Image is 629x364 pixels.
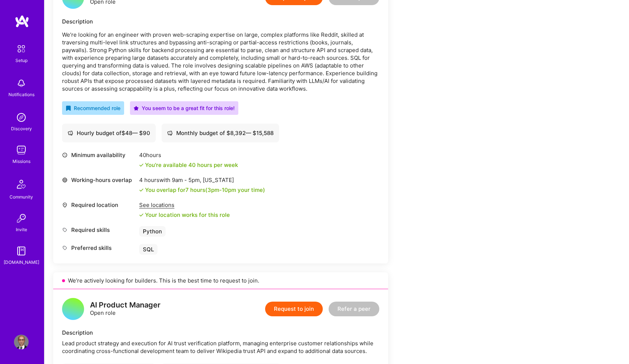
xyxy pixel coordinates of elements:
[14,244,29,258] img: guide book
[145,186,265,194] div: You overlap for 7 hours ( your time)
[139,151,238,159] div: 40 hours
[139,226,166,237] div: Python
[139,176,265,184] div: 4 hours with [US_STATE]
[90,301,160,317] div: Open role
[14,211,29,226] img: Invite
[62,18,379,25] div: Description
[329,302,379,316] button: Refer a peer
[12,157,30,165] div: Missions
[14,41,29,57] img: setup
[62,152,68,158] i: icon Clock
[139,211,230,219] div: Your location works for this role
[14,76,29,91] img: bell
[14,110,29,125] img: discovery
[62,245,68,251] i: icon Tag
[62,177,68,183] i: icon World
[10,193,33,201] div: Community
[14,143,29,157] img: teamwork
[134,104,235,112] div: You seem to be a great fit for this role!
[15,57,28,64] div: Setup
[139,201,230,209] div: See locations
[62,339,379,355] div: Lead product strategy and execution for AI trust verification platform, managing enterprise custo...
[90,301,160,309] div: AI Product Manager
[139,213,144,217] i: icon Check
[62,226,135,234] div: Required skills
[11,125,32,132] div: Discovery
[14,335,29,349] img: User Avatar
[62,329,379,336] div: Description
[4,258,39,266] div: [DOMAIN_NAME]
[62,202,68,208] i: icon Location
[16,226,27,233] div: Invite
[167,130,173,136] i: icon Cash
[12,335,30,349] a: User Avatar
[68,129,150,137] div: Hourly budget of $ 48 — $ 90
[62,227,68,233] i: icon Tag
[53,272,388,289] div: We’re actively looking for builders. This is the best time to request to join.
[62,151,135,159] div: Minimum availability
[170,176,203,183] span: 9am - 5pm ,
[134,106,139,111] i: icon PurpleStar
[8,91,35,98] div: Notifications
[139,244,158,255] div: SQL
[167,129,274,137] div: Monthly budget of $ 8,392 — $ 15,588
[12,175,30,193] img: Community
[62,244,135,252] div: Preferred skills
[139,188,144,192] i: icon Check
[139,161,238,169] div: You're available 40 hours per week
[62,176,135,184] div: Working-hours overlap
[68,130,73,136] i: icon Cash
[66,104,120,112] div: Recommended role
[62,201,135,209] div: Required location
[62,31,379,92] p: We’re looking for an engineer with proven web-scraping expertise on large, complex platforms like...
[207,186,236,193] span: 3pm - 10pm
[66,106,71,111] i: icon RecommendedBadge
[265,302,323,316] button: Request to join
[139,163,144,167] i: icon Check
[15,15,29,28] img: logo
